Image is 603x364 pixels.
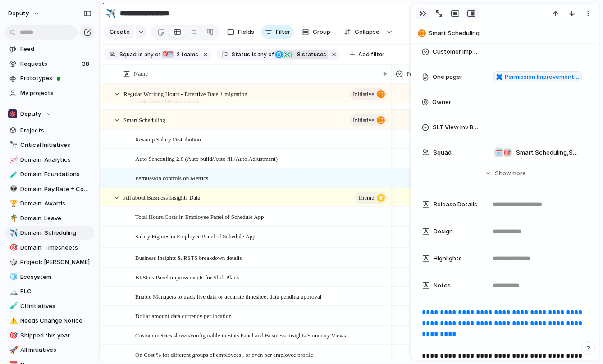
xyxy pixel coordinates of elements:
[433,123,480,132] span: SLT View Inv Bucket
[9,155,16,165] div: 📈
[123,88,247,99] span: Regular Working Hours - Effective Date + migration
[5,241,95,255] a: 🎯Domain: Timesheets
[8,9,29,18] span: deputy
[5,300,95,313] a: 🧪CI Initiatives
[415,26,595,41] button: Smart Scheduling
[8,141,17,150] button: 🔭
[516,148,581,157] span: Smart Scheduling , Scheduling
[432,98,451,107] span: Owner
[20,126,91,135] span: Projects
[20,109,41,118] span: Deputy
[5,255,95,269] a: 🎲Project: [PERSON_NAME]
[9,272,16,282] div: 🧊
[9,301,16,311] div: 🧪
[20,199,91,208] span: Domain: Awards
[174,51,181,58] span: 2
[350,114,387,126] button: initiative
[135,349,313,359] span: On Cost % for different groups of employees , or even per employee profile
[358,50,384,59] span: Add filter
[493,71,582,83] a: Permission Improvements for Metrics
[355,192,387,204] button: theme
[344,48,390,61] button: Add filter
[134,69,148,78] span: Name
[8,155,17,164] button: 📈
[123,114,165,125] span: Smart Scheduling
[512,169,526,178] span: more
[250,50,276,59] button: isany of
[162,51,169,58] div: 🎯
[502,148,512,157] div: 🎯
[338,25,384,39] button: Collapse
[135,272,239,282] span: BI/Stats Panel improvements for Shift Plans
[9,242,16,253] div: 🎯
[20,346,91,355] span: All Initiatives
[232,50,250,59] span: Status
[8,331,17,340] button: 🎯
[20,331,91,340] span: Shipped this year
[9,140,16,150] div: 🔭
[5,270,95,284] a: 🧊Ecosystem
[8,214,17,223] button: 🌴
[9,199,16,209] div: 🏆
[20,243,91,252] span: Domain: Timesheets
[119,50,137,59] span: Squad
[495,169,511,178] span: Show
[5,197,95,210] a: 🏆Domain: Awards
[505,73,579,82] span: Permission Improvements for Metrics
[353,114,374,127] span: initiative
[5,343,95,357] div: 🚀All Initiatives
[9,213,16,223] div: 🌴
[8,228,17,237] button: ✈️
[104,6,118,21] button: ✈️
[106,7,116,19] div: ✈️
[5,226,95,240] a: ✈️Domain: Scheduling
[5,57,95,71] a: Requests38
[161,50,200,59] button: 🎯🗓️2 teams
[297,25,335,39] button: Group
[20,228,91,237] span: Domain: Scheduling
[9,228,16,238] div: ✈️
[135,173,208,183] span: Permission controls on Metrics
[5,138,95,152] a: 🔭Critical Initiatives
[5,168,95,181] a: 🧪Domain: Foundations
[123,192,200,202] span: All about Business Insights Data
[20,302,91,311] span: CI Initiatives
[166,51,174,58] div: 🗓️
[20,155,91,164] span: Domain: Analytics
[8,170,17,179] button: 🧪
[358,191,374,204] span: theme
[8,243,17,252] button: 🎯
[5,314,95,328] a: ⚠️Needs Change Notice
[20,170,91,179] span: Domain: Foundations
[8,346,17,355] button: 🚀
[5,285,95,298] a: 🏔️PLC
[5,182,95,196] div: 👽Domain: Pay Rate + Compliance
[20,74,91,83] span: Prototypes
[9,287,16,297] div: 🏔️
[135,153,278,164] span: Auto Scheduling 2.0 (Auto build/Auto fill/Auto Adjustment)
[9,330,16,341] div: 🎯
[294,51,302,58] span: 8
[433,47,480,56] span: Customer Impact
[8,185,17,194] button: 👽
[313,27,330,36] span: Group
[434,254,462,263] span: Highlights
[8,273,17,282] button: 🧊
[9,257,16,268] div: 🎲
[422,165,589,182] button: Showmore
[9,345,16,355] div: 🚀
[20,59,79,68] span: Requests
[135,211,264,222] span: Total Hours/Costs in Employee Panel of Schedule App
[8,316,17,325] button: ⚠️
[433,73,462,82] span: One pager
[5,329,95,342] div: 🎯Shipped this year
[20,287,91,296] span: PLC
[256,50,274,59] span: any of
[135,134,201,144] span: Revamp Salary Distribution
